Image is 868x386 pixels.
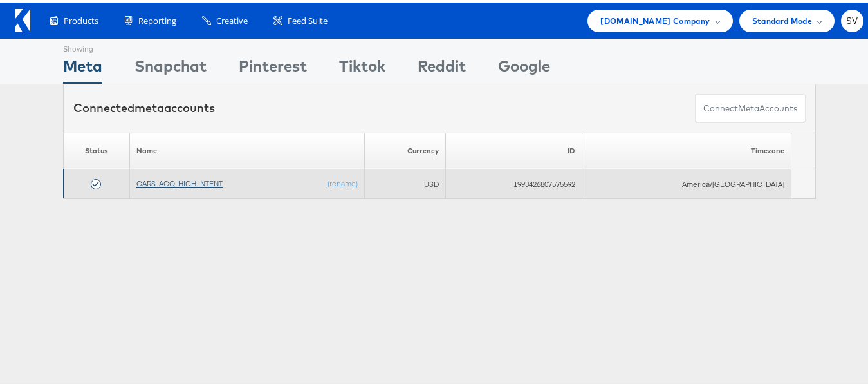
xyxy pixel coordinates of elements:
a: (rename) [328,176,358,187]
div: Pinterest [239,52,307,81]
span: meta [738,100,759,112]
div: Reddit [418,52,466,81]
span: [DOMAIN_NAME] Company [600,12,710,25]
th: Status [64,130,130,167]
td: 1993426807575592 [446,167,582,197]
button: ConnectmetaAccounts [695,92,806,121]
div: Showing [63,37,102,52]
div: Google [498,52,550,81]
div: Meta [63,52,102,81]
th: Timezone [582,130,791,167]
span: meta [134,98,164,113]
div: Connected accounts [73,97,215,114]
div: Tiktok [339,52,385,81]
td: America/[GEOGRAPHIC_DATA] [582,167,791,197]
td: USD [364,167,445,197]
span: SV [846,14,858,23]
span: Products [64,12,98,24]
div: Snapchat [134,52,207,81]
th: ID [446,130,582,167]
span: Reporting [138,12,176,24]
span: Creative [216,12,248,24]
span: Feed Suite [288,12,328,24]
th: Name [129,130,364,167]
span: Standard Mode [752,12,812,25]
th: Currency [364,130,445,167]
a: CARS_ACQ_HIGH INTENT [136,176,223,186]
